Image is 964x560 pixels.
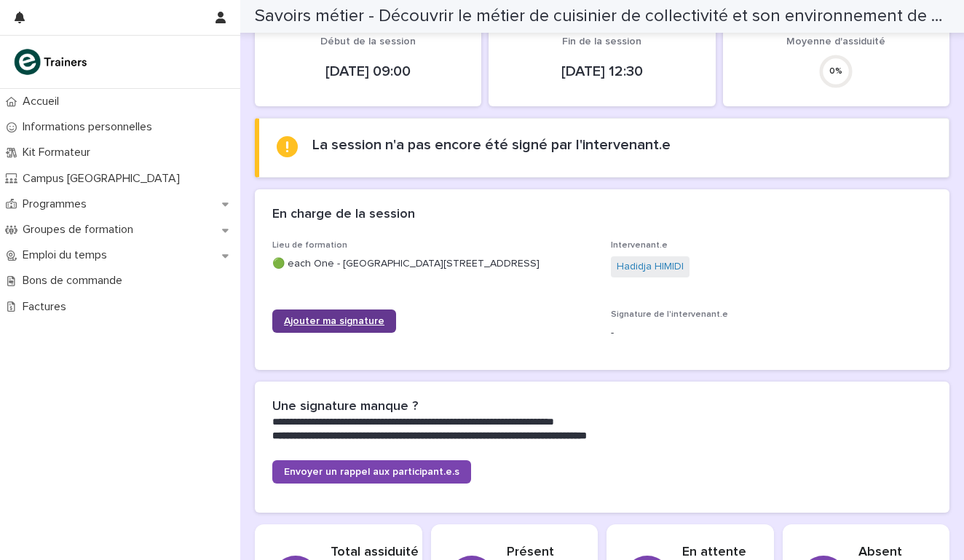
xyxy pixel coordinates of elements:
[17,274,134,288] p: Bons de commande
[611,310,728,319] span: Signature de l'intervenant.e
[272,63,464,80] p: [DATE] 09:00
[786,36,885,47] span: Moyenne d'assiduité
[506,63,698,80] p: [DATE] 12:30
[17,120,164,134] p: Informations personnelles
[17,248,119,262] p: Emploi du temps
[255,6,944,27] h2: Savoirs métier - Découvrir le métier de cuisinier de collectivité et son environnement de travail
[272,309,396,333] a: Ajouter ma signature
[284,316,384,326] span: Ajouter ma signature
[12,47,92,76] img: K0CqGN7SDeD6s4JG8KQk
[611,241,668,250] span: Intervenant.e
[272,399,418,415] h2: Une signature manque ?
[562,36,641,47] span: Fin de la session
[17,146,102,159] p: Kit Formateur
[284,467,459,477] span: Envoyer un rappel aux participant.e.s
[312,136,671,154] h2: La session n'a pas encore été signé par l'intervenant.e
[272,256,593,272] p: 🟢 each One - [GEOGRAPHIC_DATA][STREET_ADDRESS]
[818,66,853,76] div: 0 %
[617,259,684,275] a: Hadidja HIMIDI
[17,172,191,186] p: Campus [GEOGRAPHIC_DATA]
[272,241,347,250] span: Lieu de formation
[17,197,98,211] p: Programmes
[17,223,145,237] p: Groupes de formation
[17,95,71,109] p: Accueil
[272,460,471,484] a: Envoyer un rappel aux participant.e.s
[320,36,416,47] span: Début de la session
[272,207,415,223] h2: En charge de la session
[17,300,78,314] p: Factures
[611,326,932,341] p: -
